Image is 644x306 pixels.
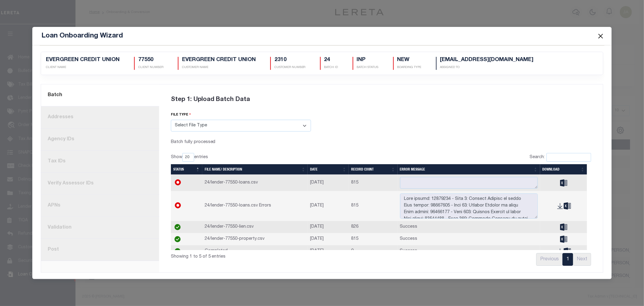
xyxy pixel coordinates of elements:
[41,129,159,151] a: Agency IDs
[182,57,256,63] h5: EVERGREEN CREDIT UNION
[597,32,604,40] button: Close
[46,57,120,63] h5: EVERGREEN CREDIT UNION
[400,194,538,219] textarea: Lore ipsumd: 12879234 - Sita 3: Consect Adipisc el seddo Eius tempor: 98667605 - Inci 63: Utlabor...
[202,164,308,174] th: File Name/ Description: activate to sort column ascending
[398,164,540,174] th: Error Message: activate to sort column ascending
[175,248,181,254] img: check-icon-green.svg
[308,221,348,233] td: [DATE]
[182,65,256,70] p: CUSTOMER NAME
[202,221,308,233] td: 24/lender-77550-lien.csv
[349,245,398,257] td: 0
[138,65,163,70] p: CLIENT NUMBER
[308,174,348,191] td: [DATE]
[171,88,591,112] div: Step 1: Upload Batch Data
[182,153,194,162] select: Showentries
[308,164,348,174] th: Date: activate to sort column ascending
[41,239,159,261] a: Post
[562,253,573,266] a: 1
[41,32,123,40] h5: Loan Onboarding Wizard
[349,221,398,233] td: 826
[540,164,587,174] th: Download: activate to sort column ascending
[349,191,398,221] td: 815
[41,106,159,129] a: Addresses
[349,233,398,245] td: 815
[46,65,120,70] p: CLIENT NAME
[202,233,308,245] td: 24/lender-77550-property.csv
[397,57,421,63] h5: NEW
[324,57,338,63] h5: 24
[171,139,311,146] div: Batch fully processed
[171,250,341,260] div: Showing 1 to 5 of 5 entries
[41,217,159,239] a: Validation
[202,174,308,191] td: 24/lender-77550-loans.csv
[398,245,540,257] td: Success
[41,173,159,195] a: Verify Assessor IDs
[349,164,398,174] th: Record Count: activate to sort column ascending
[397,65,421,70] p: Boarding Type
[175,224,181,230] img: check-icon-green.svg
[274,57,306,63] h5: 2310
[202,191,308,221] td: 24/lender-77550-loans.csv Errors
[398,221,540,233] td: Success
[308,245,348,257] td: [DATE]
[324,65,338,70] p: BATCH ID
[202,245,308,257] td: Completed
[546,153,591,162] input: Search:
[175,236,181,242] img: check-icon-green.svg
[440,65,534,70] p: Assigned To
[274,65,306,70] p: CUSTOMER NUMBER
[171,153,208,162] label: Show entries
[41,151,159,173] a: Tax IDs
[171,164,202,174] th: Status: activate to sort column descending
[398,233,540,245] td: Success
[138,57,163,63] h5: 77550
[440,57,534,63] h5: [EMAIL_ADDRESS][DOMAIN_NAME]
[308,191,348,221] td: [DATE]
[308,233,348,245] td: [DATE]
[41,195,159,217] a: APNs
[357,65,379,70] p: BATCH STATUS
[349,174,398,191] td: 815
[530,153,591,162] label: Search:
[357,57,379,63] h5: INP
[171,112,191,118] label: file type
[41,84,159,106] a: Batch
